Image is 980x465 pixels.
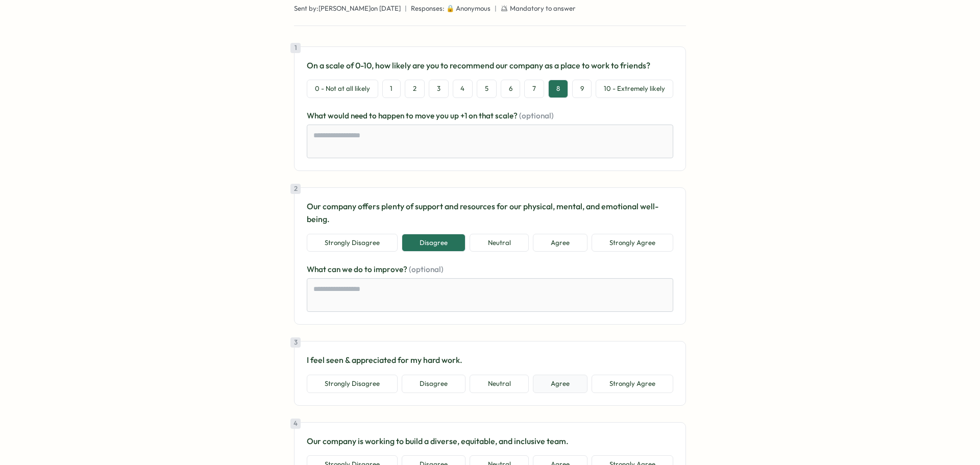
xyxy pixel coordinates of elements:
span: (optional) [409,264,444,274]
span: improve? [374,264,409,274]
span: would [328,111,351,120]
button: 10 - Extremely likely [596,80,673,98]
p: I feel seen & appreciated for my hard work. [307,354,673,366]
button: 8 [548,80,568,98]
span: need [351,111,369,120]
span: happen [378,111,406,120]
button: Agree [533,375,587,393]
div: 4 [290,419,301,429]
p: On a scale of 0-10, how likely are you to recommend our company as a place to work to friends? [307,59,673,72]
span: to [406,111,415,120]
span: do [354,264,364,274]
span: Responses: 🔒 Anonymous [411,4,491,13]
p: Our company is working to build a diverse, equitable, and inclusive team. [307,435,673,448]
button: 4 [453,80,473,98]
span: What [307,264,328,274]
p: Our company offers plenty of support and resources for our physical, mental, and emotional well-b... [307,200,673,226]
button: 7 [524,80,544,98]
button: 6 [501,80,521,98]
span: that [479,111,495,120]
span: What [307,111,328,120]
button: Neutral [470,375,528,393]
span: to [369,111,378,120]
span: scale? [495,111,519,120]
button: 2 [405,80,425,98]
span: can [328,264,342,274]
button: 1 [382,80,401,98]
button: 3 [429,80,449,98]
div: 1 [290,43,301,53]
button: 0 - Not at all likely [307,80,378,98]
span: up [450,111,460,120]
span: | [495,4,497,13]
div: 3 [290,337,301,348]
button: Strongly Disagree [307,375,398,393]
button: Strongly Disagree [307,234,398,252]
span: you [436,111,450,120]
span: we [342,264,354,274]
button: 5 [477,80,497,98]
span: +1 [460,111,469,120]
span: | [405,4,407,13]
button: Disagree [402,375,465,393]
button: Strongly Agree [592,234,673,252]
button: Agree [533,234,587,252]
button: Disagree [402,234,465,252]
span: Sent by: [PERSON_NAME] on [DATE] [294,4,401,13]
span: (optional) [519,111,554,120]
button: Neutral [470,234,528,252]
button: 9 [572,80,592,98]
span: Mandatory to answer [510,4,576,13]
span: on [469,111,479,120]
span: to [364,264,374,274]
span: move [415,111,436,120]
div: 2 [290,184,301,194]
button: Strongly Agree [592,375,673,393]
